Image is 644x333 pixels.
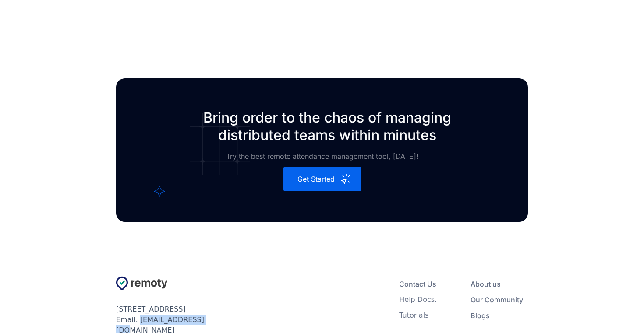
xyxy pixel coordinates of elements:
[399,295,437,304] div: Help Docs.
[471,280,501,288] div: About us
[283,167,361,191] a: Get Started
[471,276,501,292] a: About us
[471,308,490,323] a: Blogs
[399,308,428,323] a: Tutorials
[399,280,436,288] div: Contact Us
[471,311,490,320] div: Blogs
[399,311,428,320] div: Tutorials
[200,109,454,144] h1: Bring order to the chaos of managing distributed teams within minutes
[294,174,340,184] div: Get Started
[471,292,523,308] a: Our Community
[399,276,436,292] a: Contact Us
[116,276,167,290] img: Untitled UI logotext
[399,292,437,308] a: Help Docs.
[471,295,523,304] div: Our Community
[614,303,635,324] iframe: PLUG_LAUNCHER_SDK
[226,151,418,161] div: Try the best remote attendance management tool, [DATE]!
[116,276,256,290] a: Untitled UI logotextLogo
